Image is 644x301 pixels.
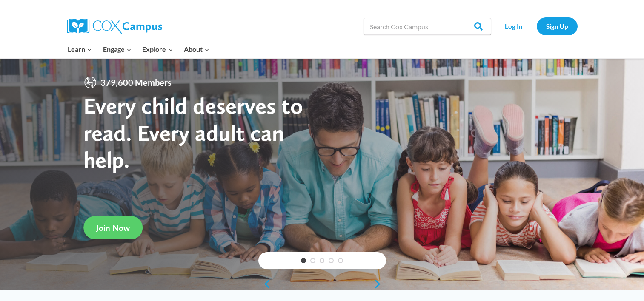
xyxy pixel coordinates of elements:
a: Log In [495,17,532,35]
input: Search Cox Campus [364,18,491,35]
nav: Primary Navigation [63,40,215,58]
span: Engage [103,44,132,55]
a: next [373,279,386,289]
span: 379,600 Members [97,76,175,89]
a: Join Now [83,216,143,239]
a: Sign Up [537,17,578,35]
a: 2 [310,258,315,263]
a: 1 [301,258,306,263]
span: Join Now [96,223,130,233]
img: Cox Campus [67,19,162,34]
div: content slider buttons [258,275,386,292]
span: Explore [142,44,173,55]
a: previous [258,279,271,289]
a: 4 [329,258,334,263]
nav: Secondary Navigation [495,17,578,35]
span: Learn [68,44,92,55]
a: 5 [338,258,343,263]
span: About [184,44,209,55]
a: 3 [320,258,325,263]
strong: Every child deserves to read. Every adult can help. [83,92,303,173]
